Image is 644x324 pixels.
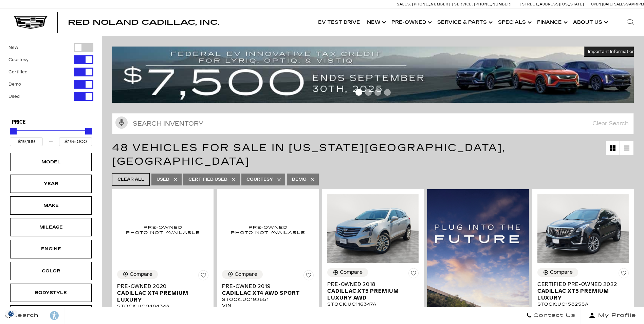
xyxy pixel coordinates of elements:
[537,194,629,263] img: 2022 Cadillac XT5 Premium Luxury
[10,262,92,280] div: ColorColor
[34,158,68,166] div: Model
[327,288,413,301] span: Cadillac XT5 Premium Luxury AWD
[246,175,273,184] span: Courtesy
[117,290,203,303] span: Cadillac XT4 Premium Luxury
[222,283,308,290] span: Pre-Owned 2019
[34,267,68,275] div: Color
[534,9,570,36] a: Finance
[614,2,626,6] span: Sales:
[327,301,419,307] div: Stock : UC116347A
[11,311,39,320] span: Search
[355,89,362,96] span: Go to slide 1
[222,303,313,315] div: VIN: [US_VEHICLE_IDENTIFICATION_NUMBER]
[222,290,308,296] span: Cadillac XT4 AWD Sport
[117,194,208,265] img: 2020 Cadillac XT4 Premium Luxury
[10,128,17,134] div: Minimum Price
[315,9,364,36] a: EV Test Drive
[117,283,203,290] span: Pre-Owned 2020
[454,2,473,6] span: Service:
[8,93,20,100] label: Used
[537,281,629,301] a: Certified Pre-Owned 2022Cadillac XT5 Premium Luxury
[550,269,573,275] div: Compare
[68,18,219,26] span: Red Noland Cadillac, Inc.
[112,47,639,103] img: vrp-tax-ending-august-version
[412,2,450,6] span: [PHONE_NUMBER]
[117,303,208,309] div: Stock : UC048434A
[452,2,514,6] a: Service: [PHONE_NUMBER]
[10,240,92,258] div: EngineEngine
[521,307,581,324] a: Contact Us
[8,81,21,88] label: Demo
[8,56,29,63] label: Courtesy
[537,281,624,288] span: Certified Pre-Owned 2022
[8,44,18,51] label: New
[34,289,68,296] div: Bodystyle
[388,9,434,36] a: Pre-Owned
[235,271,257,277] div: Compare
[495,9,534,36] a: Specials
[10,196,92,215] div: MakeMake
[222,296,313,303] div: Stock : UC192551
[85,128,92,134] div: Maximum Price
[340,269,363,275] div: Compare
[117,175,144,184] span: Clear All
[14,16,48,29] img: Cadillac Dark Logo with Cadillac White Text
[397,2,452,6] a: Sales: [PHONE_NUMBER]
[3,310,19,317] section: Click to Open Cookie Consent Modal
[112,113,634,134] input: Search Inventory
[130,271,152,277] div: Compare
[222,194,313,265] img: 2019 Cadillac XT4 AWD Sport
[188,175,227,184] span: Certified Used
[34,245,68,253] div: Engine
[10,218,92,236] div: MileageMileage
[59,137,92,146] input: Maximum
[364,9,388,36] a: New
[34,223,68,231] div: Mileage
[532,311,575,320] span: Contact Us
[12,119,90,125] h5: Price
[34,202,68,209] div: Make
[198,270,208,283] button: Save Vehicle
[327,194,419,263] img: 2018 Cadillac XT5 Premium Luxury AWD
[626,2,644,6] span: 9 AM-6 PM
[595,311,636,320] span: My Profile
[619,268,629,281] button: Save Vehicle
[365,89,372,96] span: Go to slide 2
[327,268,368,277] button: Compare Vehicle
[222,283,313,296] a: Pre-Owned 2019Cadillac XT4 AWD Sport
[8,69,27,75] label: Certified
[112,142,506,167] span: 48 Vehicles for Sale in [US_STATE][GEOGRAPHIC_DATA], [GEOGRAPHIC_DATA]
[570,9,610,36] a: About Us
[537,288,624,301] span: Cadillac XT5 Premium Luxury
[10,137,43,146] input: Minimum
[434,9,495,36] a: Service & Parts
[591,2,613,6] span: Open [DATE]
[374,89,381,96] span: Go to slide 3
[327,281,419,301] a: Pre-Owned 2018Cadillac XT5 Premium Luxury AWD
[537,301,629,307] div: Stock : UC158255A
[292,175,307,184] span: Demo
[520,2,584,6] a: [STREET_ADDRESS][US_STATE]
[397,2,411,6] span: Sales:
[34,180,68,187] div: Year
[157,175,169,184] span: Used
[222,270,263,279] button: Compare Vehicle
[474,2,512,6] span: [PHONE_NUMBER]
[8,43,93,113] div: Filter by Vehicle Type
[303,270,314,283] button: Save Vehicle
[10,175,92,193] div: YearYear
[3,310,19,317] img: Opt-Out Icon
[117,283,208,303] a: Pre-Owned 2020Cadillac XT4 Premium Luxury
[408,268,419,281] button: Save Vehicle
[384,89,391,96] span: Go to slide 4
[588,49,635,54] span: Important Information
[68,19,219,26] a: Red Noland Cadillac, Inc.
[115,116,128,129] svg: Click to toggle on voice search
[10,125,92,146] div: Price
[584,47,639,57] button: Important Information
[327,281,413,288] span: Pre-Owned 2018
[10,153,92,171] div: ModelModel
[581,307,644,324] button: Open user profile menu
